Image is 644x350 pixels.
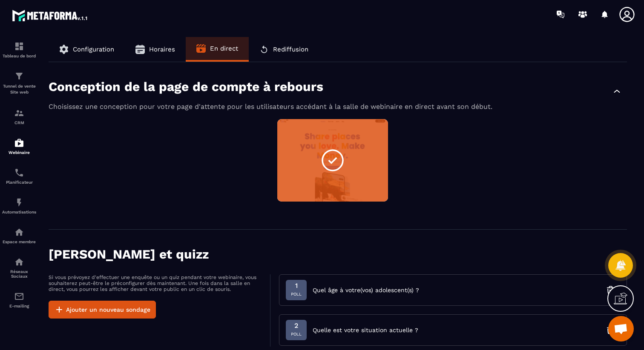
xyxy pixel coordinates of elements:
img: formation [14,108,24,118]
p: Tableau de bord [2,54,36,58]
button: Horaires [125,37,186,62]
button: Configuration [49,37,125,62]
p: [PERSON_NAME] et quizz [49,247,209,262]
a: social-networksocial-networkRéseaux Sociaux [2,250,36,285]
p: Conception de la page de compte à rebours [49,79,323,94]
button: Rediffusion [249,37,319,62]
img: scheduler [14,168,24,178]
a: schedulerschedulerPlanificateur [2,161,36,191]
span: Configuration [73,46,114,53]
a: formationformationTableau de bord [2,35,36,65]
a: automationsautomationsEspace membre [2,221,36,250]
span: Quel âge à votre(vos) adolescent(s) ? [313,286,419,294]
a: automationsautomationsAutomatisations [2,191,36,221]
span: Poll [291,290,302,299]
button: En direct [186,37,249,60]
a: formationformationCRM [2,102,36,131]
img: formation [14,71,24,81]
img: automations [14,197,24,208]
p: Réseaux Sociaux [2,269,36,279]
p: Si vous prévoyez d'effectuer une enquête ou un quiz pendant votre webinaire, vous souhaiterez peu... [49,274,262,292]
p: E-mailing [2,304,36,308]
a: emailemailE-mailing [2,285,36,315]
a: formationformationTunnel de vente Site web [2,65,36,102]
img: email [14,291,24,302]
a: automationsautomationsWebinaire [2,131,36,161]
p: CRM [2,120,36,125]
p: Choisissez une conception pour votre page d'attente pour les utilisateurs accédant à la salle de ... [49,102,627,111]
img: automations [14,227,24,237]
span: En direct [210,45,238,52]
p: Tunnel de vente Site web [2,83,36,95]
span: Horaires [149,46,175,53]
p: Espace membre [2,239,36,244]
button: Ajouter un nouveau sondage [49,301,156,319]
p: Automatisations [2,210,36,214]
span: 2 [291,322,302,330]
div: Ouvrir le chat [608,316,634,341]
p: Webinaire [2,150,36,155]
span: Quelle est votre situation actuelle ? [313,326,418,334]
p: Planificateur [2,180,36,185]
img: logo [12,8,89,23]
img: formation [14,41,24,51]
img: automations [14,138,24,148]
span: Poll [291,330,302,339]
img: social-network [14,257,24,267]
span: Rediffusion [273,46,308,53]
span: 1 [291,282,302,290]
